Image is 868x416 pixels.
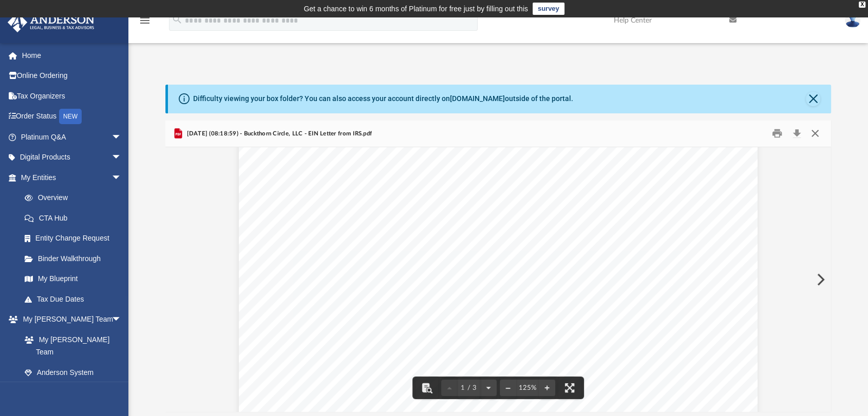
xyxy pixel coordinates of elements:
button: Download [787,126,806,142]
div: File preview [165,147,831,412]
i: menu [139,14,151,27]
a: My Entitiesarrow_drop_down [7,167,137,188]
a: Tax Organizers [7,86,137,106]
a: [DOMAIN_NAME] [450,94,505,103]
div: close [859,2,865,8]
button: Toggle findbar [416,377,438,399]
span: arrow_drop_down [111,127,132,148]
a: survey [533,3,564,15]
span: arrow_drop_down [111,167,132,188]
span: [DATE] (08:18:59) - Buckthorn Circle, LLC - EIN Letter from IRS.pdf [184,129,372,138]
a: Binder Walkthrough [14,248,137,269]
a: Entity Change Request [14,228,137,249]
a: Online Ordering [7,66,137,86]
button: Close [806,92,820,106]
i: search [172,14,183,25]
div: Preview [165,121,831,412]
div: NEW [59,109,82,124]
button: Zoom in [539,377,555,399]
button: Next page [480,377,497,399]
div: Current zoom level [516,385,539,391]
button: Zoom out [500,377,516,399]
div: Difficulty viewing your box folder? You can also access your account directly on outside of the p... [193,93,573,104]
div: Get a chance to win 6 months of Platinum for free just by filling out this [304,3,528,15]
img: Anderson Advisors Platinum Portal [5,12,98,32]
button: Print [767,126,788,142]
a: My Blueprint [14,269,132,289]
a: Order StatusNEW [7,106,137,127]
div: Document Viewer [165,147,831,412]
a: Anderson System [14,362,132,383]
a: Digital Productsarrow_drop_down [7,147,137,168]
a: My [PERSON_NAME] Team [14,329,127,362]
span: arrow_drop_down [111,147,132,168]
button: Enter fullscreen [558,377,581,399]
img: User Pic [845,13,860,28]
a: My [PERSON_NAME] Teamarrow_drop_down [7,309,132,330]
a: Overview [14,188,137,208]
a: CTA Hub [14,208,137,228]
a: menu [139,19,151,27]
span: 1 / 3 [458,385,480,391]
button: Next File [808,265,831,294]
a: Tax Due Dates [14,289,137,309]
span: arrow_drop_down [111,309,132,330]
a: Home [7,45,137,66]
button: 1 / 3 [458,377,480,399]
button: Close [806,126,824,142]
a: Platinum Q&Aarrow_drop_down [7,127,137,147]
